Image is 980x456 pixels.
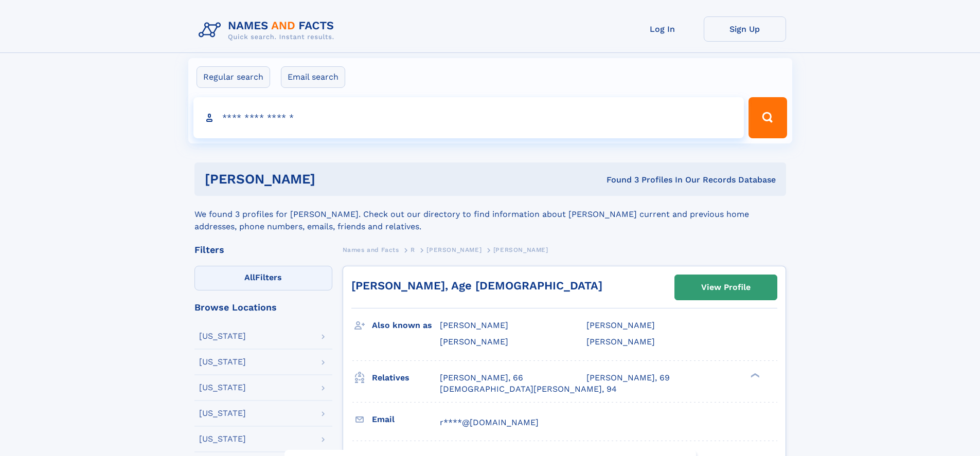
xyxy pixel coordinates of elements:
a: R [411,243,415,256]
span: [PERSON_NAME] [440,320,508,330]
div: View Profile [701,276,751,299]
img: Logo Names and Facts [194,16,343,44]
div: [US_STATE] [199,332,246,340]
a: [PERSON_NAME], Age [DEMOGRAPHIC_DATA] [351,279,602,292]
span: [PERSON_NAME] [493,246,548,253]
span: [PERSON_NAME] [586,320,655,330]
span: [PERSON_NAME] [440,337,508,346]
input: search input [193,97,744,138]
div: ❯ [748,372,760,378]
a: [PERSON_NAME] [426,243,482,256]
div: [US_STATE] [199,384,246,392]
div: Browse Locations [194,303,332,312]
h3: Email [372,411,440,428]
div: [US_STATE] [199,435,246,443]
span: [PERSON_NAME] [426,246,482,253]
span: All [244,272,255,282]
div: Found 3 Profiles In Our Records Database [461,174,776,186]
a: [DEMOGRAPHIC_DATA][PERSON_NAME], 94 [440,384,617,395]
span: [PERSON_NAME] [586,337,655,346]
h1: [PERSON_NAME] [205,173,461,186]
h3: Also known as [372,317,440,334]
div: [US_STATE] [199,409,246,417]
a: Sign Up [704,16,786,42]
a: Names and Facts [343,243,399,256]
label: Regular search [197,66,270,88]
a: View Profile [675,275,777,300]
div: We found 3 profiles for [PERSON_NAME]. Check out our directory to find information about [PERSON_... [194,196,786,233]
div: [US_STATE] [199,358,246,366]
a: [PERSON_NAME], 66 [440,372,523,384]
button: Search Button [749,97,787,138]
a: [PERSON_NAME], 69 [586,372,670,384]
h3: Relatives [372,369,440,387]
a: Log In [621,16,704,42]
div: Filters [194,245,332,254]
label: Filters [194,266,332,290]
label: Email search [281,66,345,88]
span: R [411,246,415,253]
